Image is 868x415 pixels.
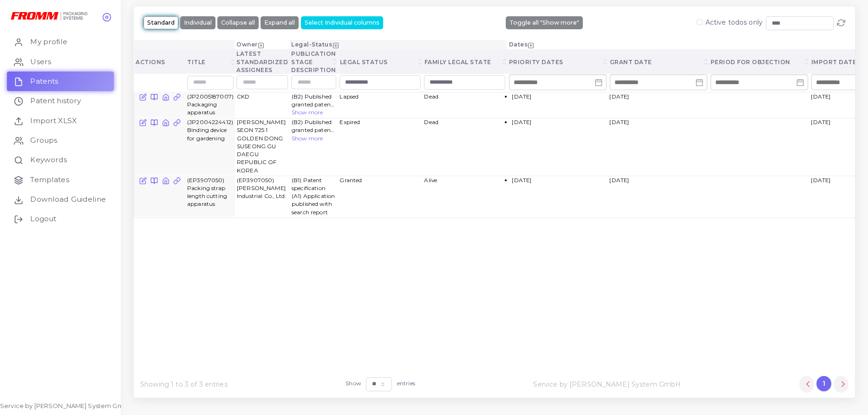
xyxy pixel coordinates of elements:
[512,118,603,126] li: [DATE]
[292,118,337,134] span: (B2) Published granted patent (Second level) from [DATE] onwards (Published examined patent appli...
[512,92,603,100] li: [DATE]
[237,41,288,49] div: Owner
[187,58,234,66] div: Title
[423,117,507,175] td: Dead
[506,16,583,29] button: Toggle all "Show more"
[609,58,707,66] div: Grant date
[237,50,288,74] div: Latest standardized assignees
[235,92,290,118] td: CKD
[7,32,114,52] a: My profile
[235,117,290,175] td: [PERSON_NAME] SEON 725 1 GOLDEN DONG SUSEONG GU DAEGU REPUBLIC OF KOREA
[162,176,170,184] a: National Register Site
[423,175,507,217] td: Alive
[150,92,158,101] a: Biblio Summary
[7,91,114,111] a: Patent history
[424,58,505,66] div: Family legal state
[173,176,181,184] a: Filter by Questel Unique Family ID
[235,175,290,217] td: (EP3907050) [PERSON_NAME] Industrial Co., Ltd.
[292,50,337,74] div: Publication stage description
[7,111,114,131] a: Import XLSX
[261,16,299,29] button: Expand all
[7,131,114,150] a: Groups
[608,117,709,175] td: [DATE]
[217,16,259,29] button: Collapse all
[426,77,492,88] input: Search for option
[424,75,505,90] div: Search for option
[509,58,606,66] div: Priority dates
[342,77,408,88] input: Search for option
[30,175,69,185] span: Templates
[608,92,709,118] td: [DATE]
[608,175,709,217] td: [DATE]
[139,92,147,101] a: Edit
[292,177,335,216] span: (B1) Patent specification (A1) Application published with search report
[705,19,763,26] label: Active todos only
[397,379,415,387] label: entries
[30,96,81,106] span: Patent history
[7,209,114,229] a: Logout
[139,176,147,184] a: Edit
[7,72,114,91] a: Patents
[837,18,845,27] a: Refresh page
[173,92,181,101] a: Filter by Questel Unique Family ID
[7,190,114,209] a: Download Guideline
[292,109,323,116] a: Show more
[423,92,507,118] td: Dead
[292,41,506,49] div: Legal-Status
[30,37,67,47] span: My profile
[187,177,227,208] span: (EP3907050) Packing strap length cutting apparatus
[162,92,170,101] a: National Register Site
[30,57,51,67] span: Users
[292,92,337,109] span: (B2) Published granted patent (Second level) from [DATE] onwards (Published examined patent appli...
[173,118,181,126] a: Filter by Questel Unique Family ID
[338,92,423,118] td: Lapsed
[7,170,114,190] a: Templates
[180,16,215,29] button: Individual
[30,116,77,126] span: Import XLSX
[11,11,94,21] a: logo
[339,75,421,90] div: Search for option
[162,118,170,126] a: National Register Site
[512,176,603,184] li: [DATE]
[144,16,178,29] button: Standard
[816,376,831,391] button: Go to page 1
[301,16,383,29] button: Select Individual columns
[187,93,234,116] span: (JP2005187007) Packaging apparatus
[710,58,808,66] div: Period for objection
[139,118,147,126] a: Edit
[140,380,228,389] span: Showing 1 to 3 of 3 entries
[799,376,848,392] ul: Pagination
[150,118,158,126] a: Biblio Summary
[7,52,114,72] a: Users
[7,150,114,170] a: Keywords
[11,12,87,20] img: logo
[30,76,58,86] span: Patents
[338,175,423,217] td: Granted
[30,135,57,145] span: Groups
[187,119,233,142] span: (JP2004224412) Binding device for gardening
[136,58,184,66] div: Actions
[30,155,67,165] span: Keywords
[338,117,423,175] td: Expired
[292,135,323,142] a: Show more
[346,379,361,387] label: Show
[150,176,158,184] a: Biblio Summary
[339,58,421,66] div: Legal status
[533,380,681,389] span: Service by [PERSON_NAME] System GmbH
